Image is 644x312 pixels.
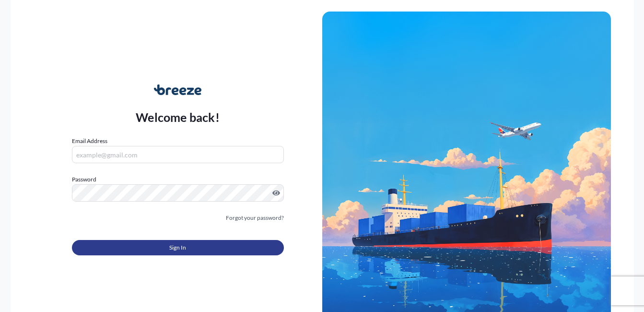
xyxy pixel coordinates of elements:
[72,146,284,163] input: example@gmail.com
[136,109,220,125] p: Welcome back!
[226,213,284,223] a: Forgot your password?
[72,136,107,146] label: Email Address
[169,243,186,252] span: Sign In
[72,240,284,255] button: Sign In
[272,189,280,197] button: Show password
[72,175,284,184] label: Password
